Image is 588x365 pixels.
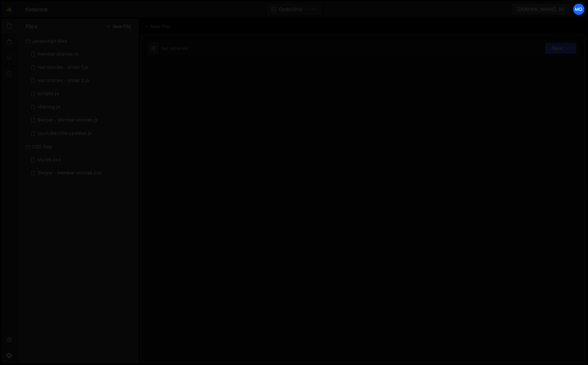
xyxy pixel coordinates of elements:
div: member stories.js [37,51,78,57]
a: [DOMAIN_NAME] [511,3,571,15]
div: Not yet saved [162,46,188,51]
div: 11847/46738.js [25,127,139,140]
div: real stories - slider 1.js [37,64,88,70]
div: real stories - slider 2.js [37,78,89,84]
div: styles.css [37,157,61,163]
div: Javascript files [18,34,139,48]
div: CSS files [18,140,139,153]
a: 🤙 [1,1,18,17]
div: 11847/28141.js [25,87,139,100]
div: 11847/46736.js [25,74,139,87]
div: 11847/46840.js [25,100,139,114]
div: 11847/47740.js [25,114,139,127]
div: scripts.js [37,91,59,97]
div: Swiper - Member stories.css [37,170,102,176]
div: Kadance [25,5,48,13]
div: 11847/46737.js [25,48,139,61]
button: Save [545,42,577,54]
div: New File [144,23,172,30]
div: Swiper - Member stories.js [37,117,98,123]
div: 11847/47741.css [25,166,139,180]
div: sharing.js [37,104,60,110]
div: 11847/28286.css [25,153,139,166]
button: Code Only [266,3,322,15]
h2: Files [25,23,37,30]
a: Mo [573,3,585,15]
button: New File [106,24,131,29]
div: youtube title updater.js [37,130,92,136]
div: 11847/46835.js [25,61,139,74]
